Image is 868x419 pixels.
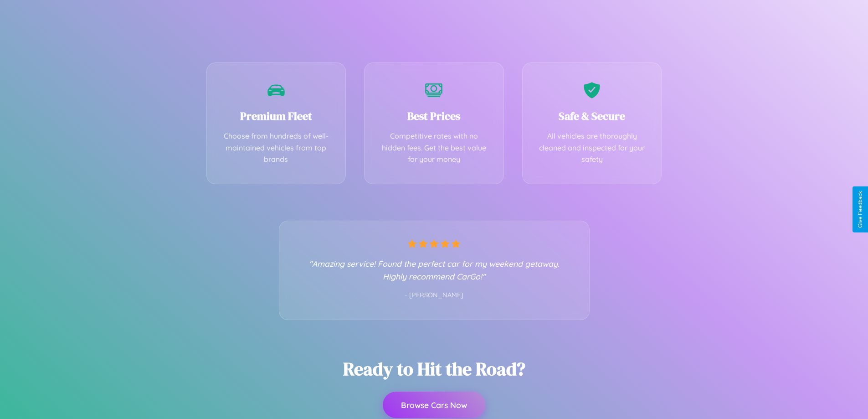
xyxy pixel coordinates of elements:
h3: Best Prices [378,109,490,124]
p: Choose from hundreds of well-maintained vehicles from top brands [221,130,332,166]
h3: Safe & Secure [536,109,648,124]
h2: Ready to Hit the Road? [343,357,525,381]
p: All vehicles are thoroughly cleaned and inspected for your safety [536,130,648,166]
div: Give Feedback [857,191,863,228]
p: - [PERSON_NAME] [298,290,571,301]
p: "Amazing service! Found the perfect car for my weekend getaway. Highly recommend CarGo!" [298,257,571,283]
button: Browse Cars Now [383,392,485,418]
p: Competitive rates with no hidden fees. Get the best value for your money [378,130,490,166]
h3: Premium Fleet [221,109,332,124]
